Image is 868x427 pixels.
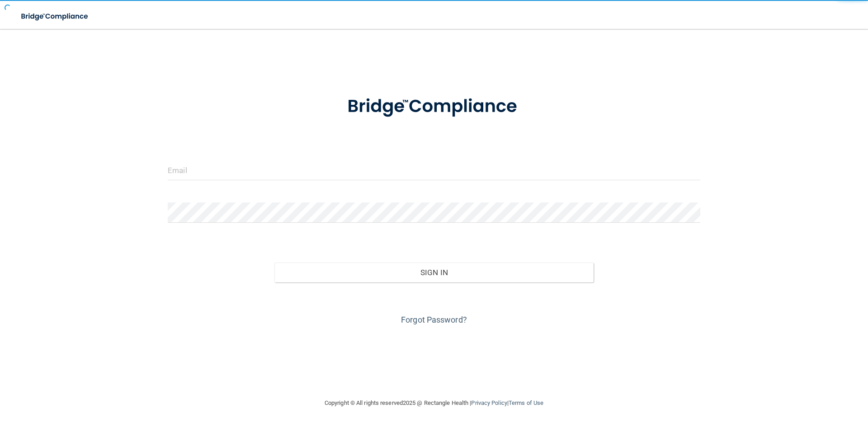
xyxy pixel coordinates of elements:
button: Sign In [274,263,594,282]
a: Privacy Policy [471,399,507,406]
img: bridge_compliance_login_screen.278c3ca4.svg [329,83,539,130]
div: Copyright © All rights reserved 2025 @ Rectangle Health | | [269,389,599,418]
a: Forgot Password? [401,315,467,324]
img: bridge_compliance_login_screen.278c3ca4.svg [14,7,97,26]
a: Terms of Use [509,399,543,406]
input: Email [168,160,700,180]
